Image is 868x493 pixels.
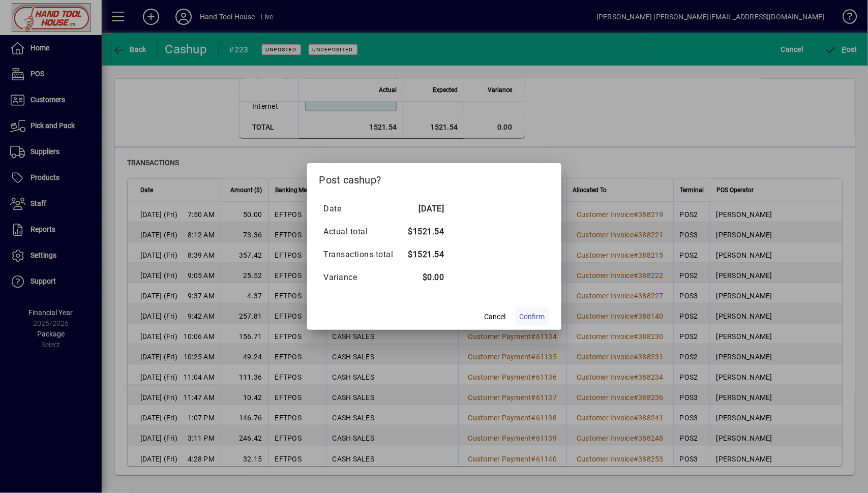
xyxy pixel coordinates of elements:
td: [DATE] [404,197,444,220]
td: Transactions total [323,243,404,266]
td: Actual total [323,220,404,243]
td: $1521.54 [404,243,444,266]
td: $0.00 [404,266,444,289]
span: Cancel [485,312,506,322]
td: Date [323,197,404,220]
h2: Post cashup? [307,163,561,193]
td: Variance [323,266,404,289]
button: Confirm [516,307,549,326]
span: Confirm [520,312,545,322]
button: Cancel [479,307,512,326]
td: $1521.54 [404,220,444,243]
